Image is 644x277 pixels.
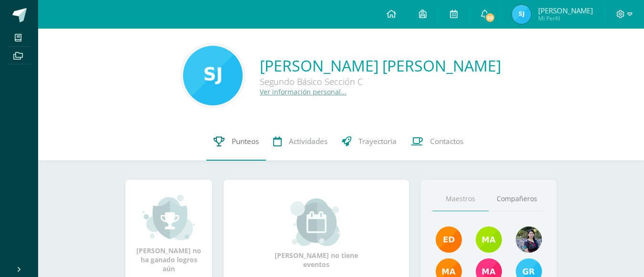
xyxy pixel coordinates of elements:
[476,226,502,253] img: 22c2db1d82643ebbb612248ac4ca281d.png
[432,187,489,211] a: Maestros
[290,198,342,246] img: event_small.png
[430,136,463,146] span: Contactos
[335,123,404,161] a: Trayectoria
[206,123,266,161] a: Punteos
[538,6,593,15] span: [PERSON_NAME]
[135,194,203,273] div: [PERSON_NAME] no ha ganado logros aún
[232,136,259,146] span: Punteos
[436,226,462,253] img: f40e456500941b1b33f0807dd74ea5cf.png
[266,123,335,161] a: Actividades
[260,87,347,96] a: Ver información personal...
[538,14,593,22] span: Mi Perfil
[485,12,495,23] span: 59
[260,55,501,76] a: [PERSON_NAME] [PERSON_NAME]
[183,46,243,105] img: 99cf4ab8fc6c7f3af34f73e8ffebfa3e.png
[516,226,542,253] img: 9b17679b4520195df407efdfd7b84603.png
[512,5,531,24] img: 17a046c291ffce07282d6b60c4023fa2.png
[358,136,397,146] span: Trayectoria
[269,198,364,269] div: [PERSON_NAME] no tiene eventos
[404,123,470,161] a: Contactos
[143,194,195,241] img: achievement_small.png
[260,76,501,87] div: Segundo Básico Sección C
[489,187,545,211] a: Compañeros
[289,136,327,146] span: Actividades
